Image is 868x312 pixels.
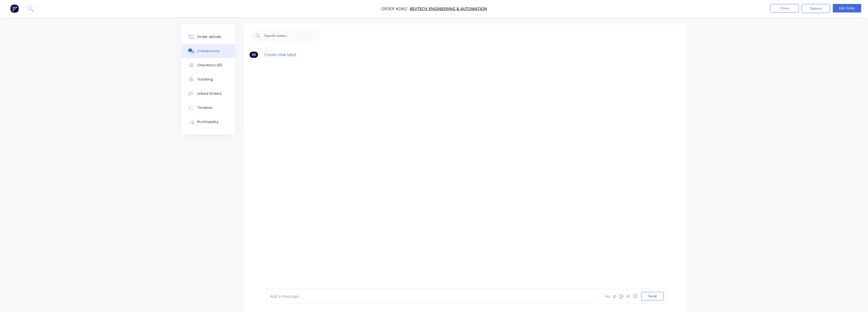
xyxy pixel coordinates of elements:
button: Options [802,4,830,13]
button: Create new label [261,51,299,58]
button: Tracking [181,72,235,87]
button: Collaborate [181,44,235,58]
div: Timeline [197,105,212,110]
button: Edit Order [833,4,861,12]
div: Linked Orders [197,91,222,96]
div: Order details [197,34,221,39]
div: Collaborate [197,49,220,54]
button: Aa [604,293,611,300]
button: Timeline [181,101,235,115]
div: All [250,52,258,58]
button: Profitability [181,115,235,129]
span: Order #2862 - [381,6,410,11]
button: Checklists 0/0 [181,58,235,72]
div: Profitability [197,119,219,125]
button: Send [641,292,664,300]
button: ☺ [632,293,638,300]
div: Tracking [197,77,213,82]
button: Close [770,4,799,12]
button: @ [611,293,618,300]
button: Linked Orders [181,87,235,101]
a: Bevtech Engineering & Automation [410,6,487,11]
img: Factory [10,4,19,13]
input: Search notes... [264,30,320,41]
div: Checklists 0/0 [197,63,222,68]
button: Order details [181,30,235,44]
